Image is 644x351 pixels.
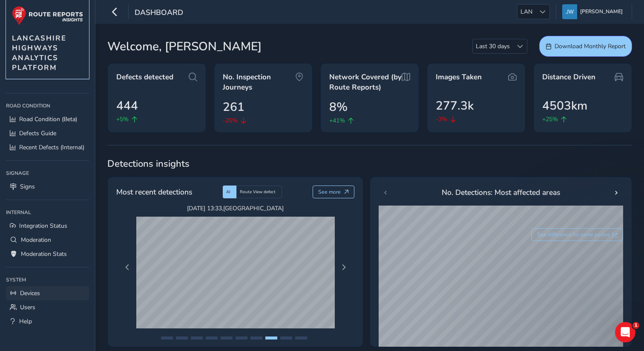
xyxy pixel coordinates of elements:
[116,115,129,124] span: +5%
[313,186,355,198] button: See more
[6,167,89,180] div: Signage
[20,183,35,191] span: Signs
[223,186,236,198] div: AI
[280,336,292,339] button: Page 9
[442,187,560,198] span: No. Detections: Most affected areas
[121,261,133,273] button: Previous Page
[236,336,247,339] button: Page 6
[6,247,89,261] a: Moderation Stats
[19,129,56,137] span: Defects Guide
[532,228,624,241] button: See difference for same period
[6,273,89,286] div: System
[116,72,173,82] span: Defects detected
[226,189,230,195] span: AI
[12,33,66,73] span: LANCASHIRE HIGHWAYS ANALYTICS PLATFORM
[632,322,639,329] span: 1
[295,336,307,339] button: Page 10
[6,286,89,300] a: Devices
[329,98,348,116] span: 8%
[223,98,244,116] span: 261
[191,336,203,339] button: Page 3
[221,336,233,339] button: Page 5
[338,261,350,273] button: Next Page
[135,7,183,19] span: Dashboard
[240,189,276,195] span: Route View defect
[6,99,89,112] div: Road Condition
[223,116,238,125] span: -26%
[6,180,89,194] a: Signs
[19,143,84,151] span: Recent Defects (Internal)
[542,97,587,115] span: 4503km
[21,236,51,244] span: Moderation
[542,115,558,124] span: +25%
[329,116,345,125] span: +41%
[20,289,40,297] span: Devices
[236,186,282,198] div: Route View defect
[517,5,535,19] span: LAN
[6,140,89,154] a: Recent Defects (Internal)
[537,231,609,238] span: See difference for same period
[19,317,32,325] span: Help
[6,219,89,233] a: Integration Status
[542,72,595,82] span: Distance Driven
[6,112,89,126] a: Road Condition (Beta)
[223,72,295,92] span: No. Inspection Journeys
[250,336,262,339] button: Page 7
[206,336,218,339] button: Page 4
[562,4,577,19] img: diamond-layout
[12,6,83,25] img: rr logo
[107,38,262,55] span: Welcome, [PERSON_NAME]
[555,42,626,50] span: Download Monthly Report
[539,36,632,57] button: Download Monthly Report
[265,336,277,339] button: Page 8
[436,72,482,82] span: Images Taken
[107,157,632,170] span: Detections insights
[615,322,635,342] iframe: Intercom live chat
[329,72,402,92] span: Network Covered (by Route Reports)
[6,233,89,247] a: Moderation
[20,303,35,311] span: Users
[19,222,67,230] span: Integration Status
[318,189,341,195] span: See more
[436,115,447,124] span: -3%
[161,336,173,339] button: Page 1
[136,204,335,212] span: [DATE] 13:33 , [GEOGRAPHIC_DATA]
[580,4,623,19] span: [PERSON_NAME]
[473,39,513,53] span: Last 30 days
[176,336,188,339] button: Page 2
[436,97,474,115] span: 277.3k
[21,250,67,258] span: Moderation Stats
[6,126,89,140] a: Defects Guide
[116,186,192,197] span: Most recent detections
[19,115,77,123] span: Road Condition (Beta)
[6,300,89,314] a: Users
[6,314,89,328] a: Help
[6,206,89,219] div: Internal
[116,97,138,115] span: 444
[562,4,626,19] button: [PERSON_NAME]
